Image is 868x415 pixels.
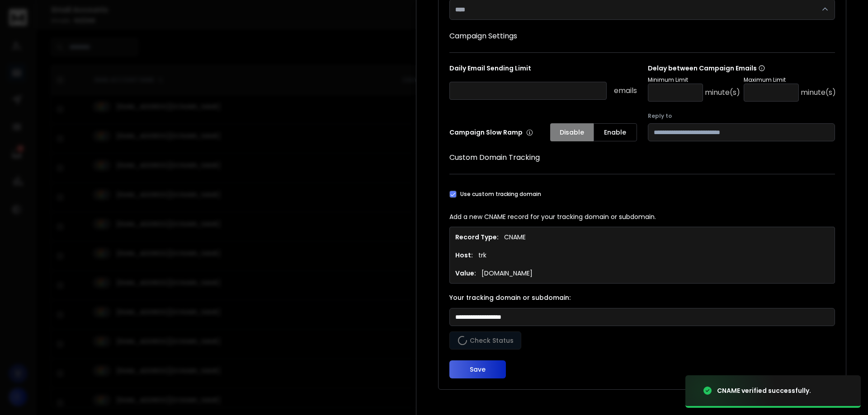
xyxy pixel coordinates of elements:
[717,386,811,395] div: CNAME verified successfully.
[550,123,594,141] button: Disable
[449,294,835,301] label: Your tracking domain or subdomain:
[455,233,499,242] h1: Record Type:
[648,64,836,73] p: Delay between Campaign Emails
[449,128,533,137] p: Campaign Slow Ramp
[614,85,637,96] p: emails
[648,112,835,120] label: Reply to
[455,269,476,278] h1: Value:
[460,191,541,198] label: Use custom tracking domain
[648,76,740,84] p: Minimum Limit
[449,360,506,378] button: Save
[481,269,533,278] p: [DOMAIN_NAME]
[504,233,526,242] p: CNAME
[449,152,835,163] h1: Custom Domain Tracking
[801,87,836,98] p: minute(s)
[594,123,637,141] button: Enable
[455,251,473,260] h1: Host:
[449,31,835,42] h1: Campaign Settings
[744,76,836,84] p: Maximum Limit
[449,212,835,221] p: Add a new CNAME record for your tracking domain or subdomain.
[705,87,740,98] p: minute(s)
[449,64,637,76] p: Daily Email Sending Limit
[478,251,486,260] p: trk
